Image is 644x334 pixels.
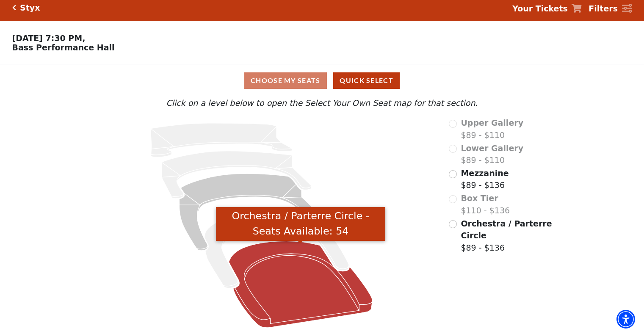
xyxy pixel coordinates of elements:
[461,168,509,178] span: Mezzanine
[20,3,40,13] h5: Styx
[461,118,523,127] span: Upper Gallery
[461,144,523,153] span: Lower Gallery
[512,4,568,13] strong: Your Tickets
[512,3,582,15] a: Your Tickets
[461,192,510,216] label: $110 - $136
[449,220,457,228] input: Orchestra / Parterre Circle$89 - $136
[461,167,509,191] label: $89 - $136
[461,218,553,254] label: $89 - $136
[162,151,312,199] path: Lower Gallery - Seats Available: 0
[12,5,16,11] a: Click here to go back to filters
[461,193,498,203] span: Box Tier
[229,241,373,328] path: Orchestra / Parterre Circle - Seats Available: 54
[589,4,618,13] strong: Filters
[333,72,400,89] button: Quick Select
[151,123,293,157] path: Upper Gallery - Seats Available: 0
[86,97,557,109] p: Click on a level below to open the Select Your Own Seat map for that section.
[461,142,523,166] label: $89 - $110
[461,117,523,141] label: $89 - $110
[616,310,635,328] div: Accessibility Menu
[216,207,385,241] div: Orchestra / Parterre Circle - Seats Available: 54
[589,3,632,15] a: Filters
[449,170,457,178] input: Mezzanine$89 - $136
[461,219,552,240] span: Orchestra / Parterre Circle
